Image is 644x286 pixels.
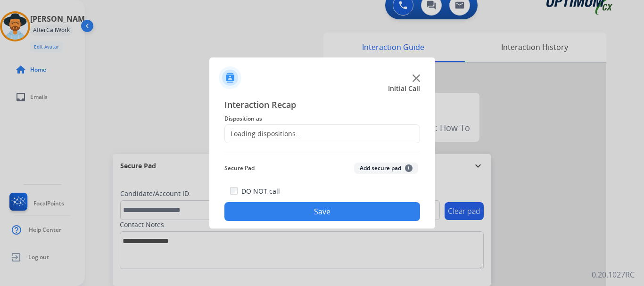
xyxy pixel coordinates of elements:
[388,84,420,93] span: Initial Call
[225,129,301,139] div: Loading dispositions...
[224,163,255,174] span: Secure Pad
[224,113,420,124] span: Disposition as
[224,151,420,151] img: contact-recap-line.svg
[241,187,280,196] label: DO NOT call
[592,269,635,280] p: 0.20.1027RC
[219,66,241,89] img: contactIcon
[224,98,420,113] span: Interaction Recap
[405,164,413,172] span: +
[224,202,420,221] button: Save
[354,163,418,174] button: Add secure pad+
